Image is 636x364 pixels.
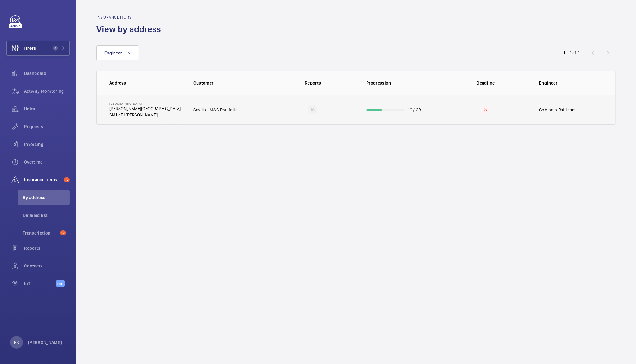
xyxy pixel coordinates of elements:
p: Deadline [447,80,525,86]
span: Transcription [23,230,57,236]
p: [GEOGRAPHIC_DATA] [109,102,181,105]
span: Requests [24,123,70,130]
h1: View by address [96,23,165,35]
p: Reports [274,80,352,86]
p: Progression [366,80,443,86]
span: Reports [24,245,70,251]
span: Filters [24,45,36,51]
span: Insurance items [24,177,61,183]
span: By address [23,194,70,201]
span: 17 [64,177,70,182]
span: Detailed list [23,212,70,218]
button: Engineer [96,45,139,60]
span: Dashboard [24,70,70,77]
span: Invoicing [24,141,70,147]
h2: Insurance items [96,15,165,20]
p: [PERSON_NAME][GEOGRAPHIC_DATA] [109,105,181,112]
span: 3 [53,46,58,51]
button: Filters3 [6,41,70,56]
p: Gobinath Rattinam [539,107,576,113]
p: [PERSON_NAME] [28,339,62,346]
span: Contacts [24,263,70,269]
p: KK [14,339,19,346]
span: 17 [60,230,66,235]
div: 1 – 1 of 1 [563,50,579,56]
span: Engineer [104,50,122,55]
p: Engineer [539,80,603,86]
div: IC [308,105,317,114]
span: Units [24,106,70,112]
p: SM1 4FJ [PERSON_NAME] [109,112,181,118]
p: 16 / 39 [408,107,421,113]
span: Beta [56,280,65,287]
p: Address [109,80,183,86]
p: Savills - M&G Portfolio [193,107,238,113]
span: Overtime [24,159,70,165]
span: Activity Monitoring [24,88,70,94]
p: Customer [193,80,270,86]
span: IoT [24,280,56,287]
